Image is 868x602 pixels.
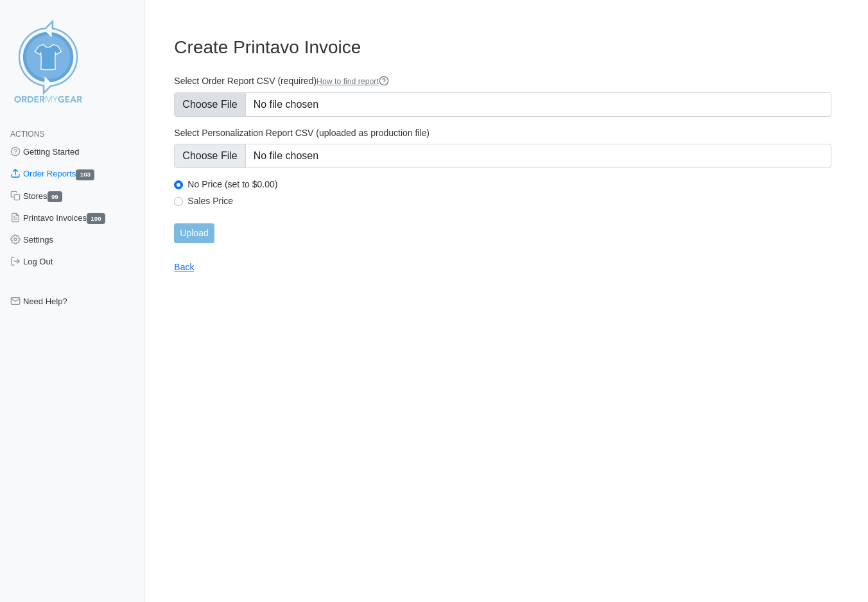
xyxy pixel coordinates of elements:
[174,37,831,58] h3: Create Printavo Invoice
[187,178,831,190] label: No Price (set to $0.00)
[76,169,94,180] span: 103
[187,195,831,207] label: Sales Price
[10,130,44,139] span: Actions
[174,262,194,272] a: Back
[174,75,831,87] label: Select Order Report CSV (required)
[174,127,831,139] label: Select Personalization Report CSV (uploaded as production file)
[174,223,214,243] input: Upload
[48,191,63,202] span: 99
[317,77,389,86] a: How to find report
[87,213,105,224] span: 100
